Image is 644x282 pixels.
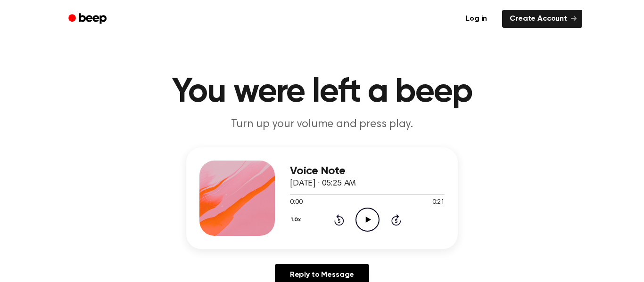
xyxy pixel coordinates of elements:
h3: Voice Note [290,165,445,177]
a: Beep [62,10,115,28]
span: [DATE] · 05:25 AM [290,179,356,188]
a: Log in [456,8,496,30]
button: 1.0x [290,212,304,228]
a: Create Account [502,10,582,28]
span: 0:21 [432,198,445,208]
p: Turn up your volume and press play. [141,117,503,132]
h1: You were left a beep [81,75,563,109]
span: 0:00 [290,198,302,208]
